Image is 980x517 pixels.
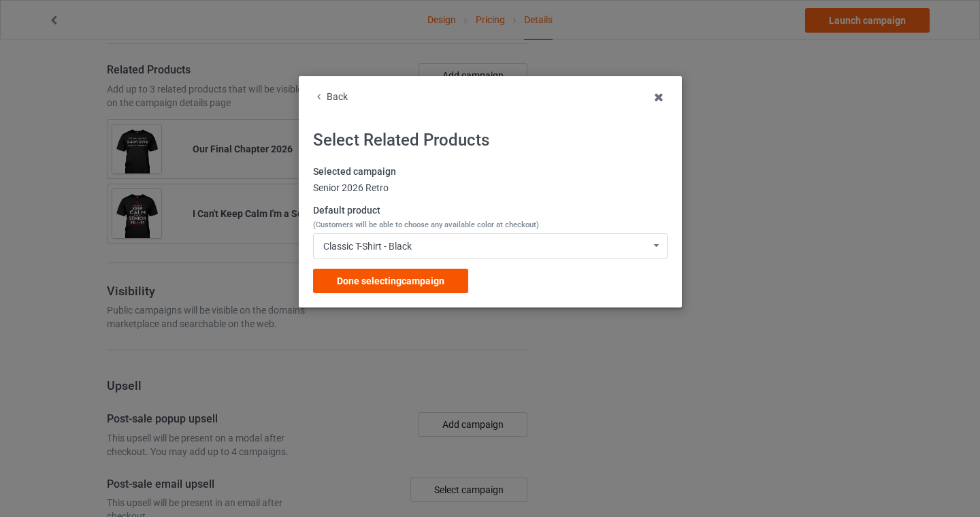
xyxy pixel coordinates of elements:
[313,90,668,104] div: Back
[313,182,668,195] div: Senior 2026 Retro
[337,276,444,286] span: Done selecting campaign
[313,130,668,151] h2: Select Related Products
[313,165,668,179] label: Selected campaign
[313,220,539,229] span: (Customers will be able to choose any available color at checkout)
[313,204,668,231] label: Default product
[323,241,412,251] div: Classic T-Shirt - Black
